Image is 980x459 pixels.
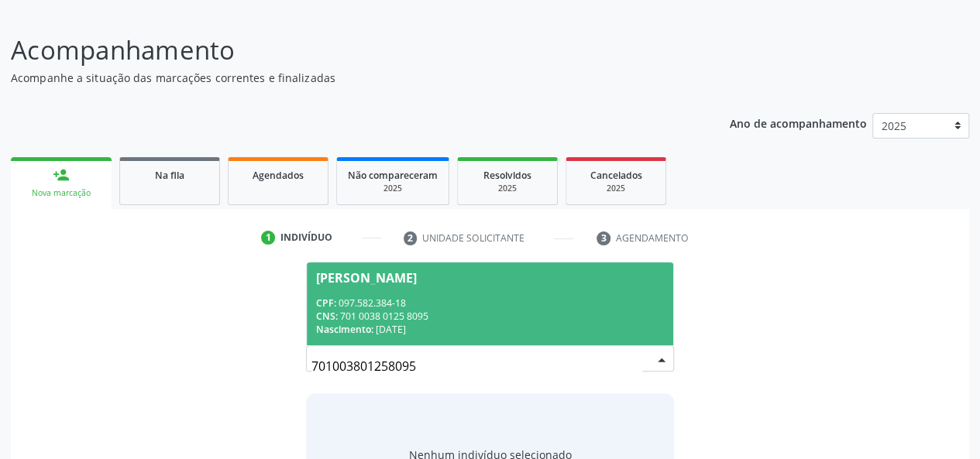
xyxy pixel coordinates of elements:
div: 2025 [469,183,546,194]
div: 2025 [577,183,655,194]
p: Acompanhe a situação das marcações correntes e finalizadas [11,70,682,86]
span: Nascimento: [316,323,373,336]
span: Agendados [253,169,304,182]
div: person_add [53,166,70,183]
div: 1 [261,231,275,245]
span: Na fila [155,169,184,182]
div: Indivíduo [280,231,332,245]
span: CNS: [316,310,338,323]
input: Busque por nome, CNS ou CPF [311,351,643,382]
div: [PERSON_NAME] [316,272,417,284]
div: Nova marcação [22,187,101,199]
div: 097.582.384-18 [316,296,665,310]
span: Cancelados [590,169,642,182]
div: 701 0038 0125 8095 [316,310,665,323]
div: 2025 [348,183,438,194]
p: Ano de acompanhamento [730,113,867,132]
span: Resolvidos [483,169,531,182]
p: Acompanhamento [11,31,682,70]
span: CPF: [316,296,336,310]
div: [DATE] [316,323,665,336]
span: Não compareceram [348,169,438,182]
p: Busque pelo nome, CNS ou CPF cadastrado para criar uma nova marcação. Você deve informar pelo men... [306,262,675,310]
